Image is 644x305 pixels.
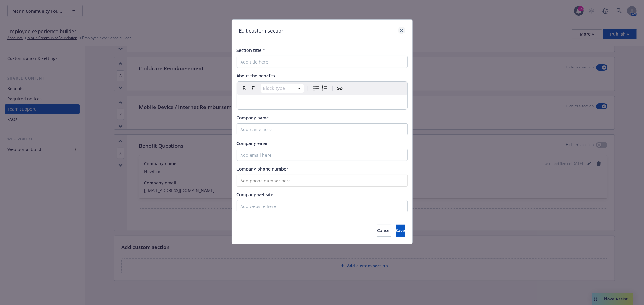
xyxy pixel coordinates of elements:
[240,84,248,93] button: Bold
[237,200,408,212] input: Add website here
[237,95,407,109] div: editable markdown
[261,84,304,93] button: Block type
[312,84,320,93] button: Bulleted list
[398,27,405,34] a: close
[239,27,285,35] h1: Edit custom section
[396,225,405,237] button: Save
[237,115,269,121] span: Company name
[237,56,408,68] input: Add title here
[237,149,408,161] input: Add email here
[237,73,276,79] span: About the benefits
[237,123,408,135] input: Add name here
[320,84,329,93] button: Numbered list
[377,225,391,237] button: Cancel
[335,84,344,93] button: Create link
[237,166,288,172] span: Company phone number
[248,84,257,93] button: Italic
[237,47,265,53] span: Section title *
[237,175,408,187] input: Add phone number here
[312,84,329,93] div: toggle group
[237,140,269,146] span: Company email
[377,228,391,233] span: Cancel
[237,192,274,197] span: Company website
[396,228,405,233] span: Save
